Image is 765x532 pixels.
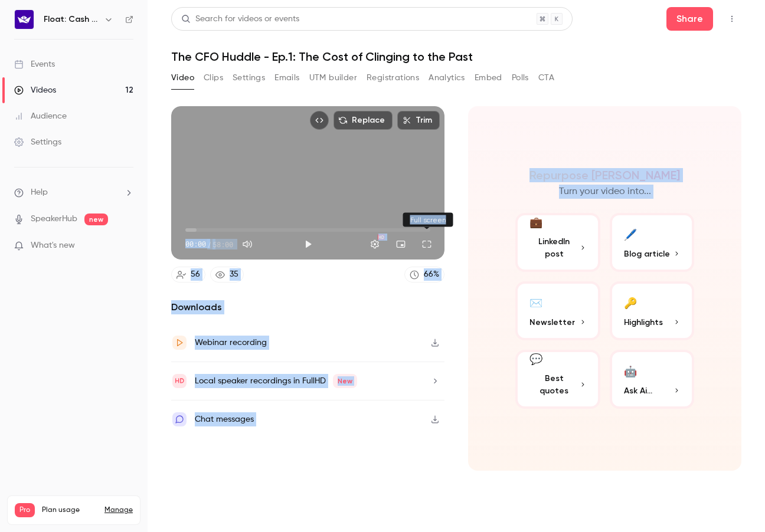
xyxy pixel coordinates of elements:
span: Best quotes [529,372,579,397]
p: Turn your video into... [559,185,651,199]
div: Search for videos or events [181,13,299,25]
button: Registrations [367,68,419,87]
span: new [84,214,108,225]
div: Settings [14,136,61,148]
div: HD [378,234,385,240]
span: LinkedIn post [529,235,579,260]
span: Newsletter [529,316,575,329]
button: Play [296,232,320,256]
div: Full screen [403,213,453,227]
div: 💬 [529,352,542,367]
a: SpeakerHub [31,213,77,225]
button: 💼LinkedIn post [515,213,600,272]
button: Clips [204,68,223,87]
div: 🖊️ [624,225,637,243]
button: Analytics [429,68,465,87]
button: Settings [233,68,265,87]
div: Audience [14,110,67,122]
div: 35 [230,268,238,281]
button: ✉️Newsletter [515,281,600,340]
button: Embed [475,68,502,87]
button: Mute [236,232,259,256]
div: Local speaker recordings in FullHD [195,374,357,388]
span: Help [31,186,48,199]
button: Turn on miniplayer [389,232,413,256]
button: 🖊️Blog article [610,213,695,272]
span: Highlights [624,316,663,329]
h2: Repurpose [PERSON_NAME] [529,168,680,182]
iframe: Noticeable Trigger [119,241,133,251]
h6: Float: Cash Flow Intelligence Series [44,14,99,25]
div: 00:00 [185,239,233,249]
div: Videos [14,84,56,96]
div: 🤖 [624,362,637,380]
li: help-dropdown-opener [14,186,133,199]
div: 💼 [529,215,542,231]
div: ✉️ [529,293,542,311]
span: New [333,374,357,388]
button: Embed video [310,111,329,130]
h2: Downloads [171,300,444,314]
button: Settings [363,232,387,256]
div: 🔑 [624,293,637,311]
span: What's new [31,239,75,252]
h1: The CFO Huddle - Ep.1: The Cost of Clinging to the Past [171,50,741,64]
button: Top Bar Actions [722,9,741,28]
img: Float: Cash Flow Intelligence Series [15,10,34,29]
button: 💬Best quotes [515,350,600,409]
button: Full screen [415,232,439,256]
button: Replace [334,111,393,130]
span: 58:00 [212,239,233,249]
button: Trim [397,111,440,130]
span: Plan usage [42,505,97,515]
a: Manage [104,505,133,515]
button: CTA [538,68,554,87]
div: Events [14,58,55,70]
button: Emails [274,68,299,87]
a: 56 [171,267,205,283]
button: Polls [512,68,529,87]
button: Video [171,68,194,87]
div: Chat messages [195,412,254,426]
button: UTM builder [309,68,357,87]
button: 🔑Highlights [610,281,695,340]
span: Blog article [624,248,670,260]
button: 🤖Ask Ai... [610,350,695,409]
span: Ask Ai... [624,385,652,397]
a: 35 [210,267,244,283]
span: Pro [15,503,35,517]
div: 66 % [424,268,439,281]
a: 66% [404,267,444,283]
div: 56 [191,268,200,281]
span: / [207,239,211,249]
button: Share [666,7,713,31]
div: Webinar recording [195,336,267,350]
span: 00:00 [185,239,206,249]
